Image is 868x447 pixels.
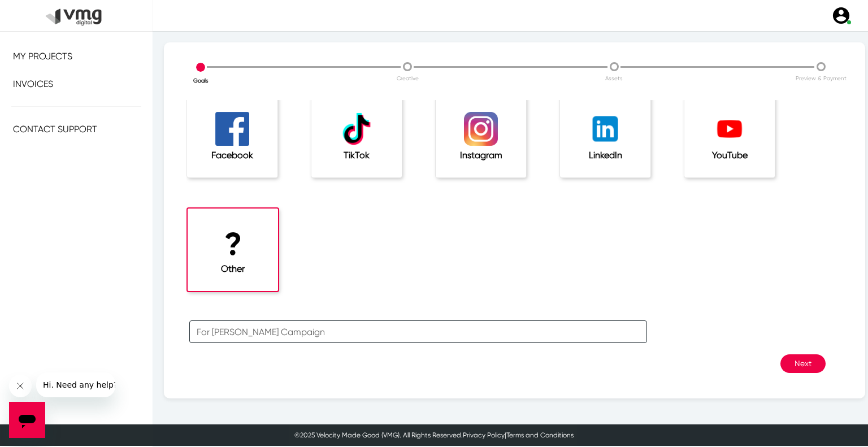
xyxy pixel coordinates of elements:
[9,375,32,397] iframe: Close message
[506,431,574,439] a: Terms and Conditions
[458,150,504,160] h5: Instagram
[340,112,374,146] img: tiktok.png
[13,124,97,134] span: Contact Support
[215,112,249,146] img: facebook_logo.png
[189,320,647,343] input: Other Media
[7,8,81,17] span: Hi. Need any help?
[831,6,851,25] img: user
[334,150,379,160] h5: TikTok
[583,150,628,160] h5: LinkedIn
[463,431,505,439] a: Privacy Policy
[305,74,511,83] p: Creative
[511,74,717,83] p: Assets
[707,150,752,160] h5: YouTube
[713,112,747,146] img: YouTube-Play-01.png
[464,112,498,146] img: 2016_instagram_logo_new.png
[824,6,857,25] a: user
[780,354,826,373] button: Next
[36,372,115,397] iframe: Message from company
[98,76,304,85] p: Goals
[210,263,255,274] h5: Other
[9,402,45,438] iframe: Button to launch messaging window
[210,150,255,160] h5: Facebook
[588,112,622,146] img: linkedin-40.png
[210,225,255,263] h1: ?
[13,79,53,89] span: Invoices
[13,51,72,62] span: My Projects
